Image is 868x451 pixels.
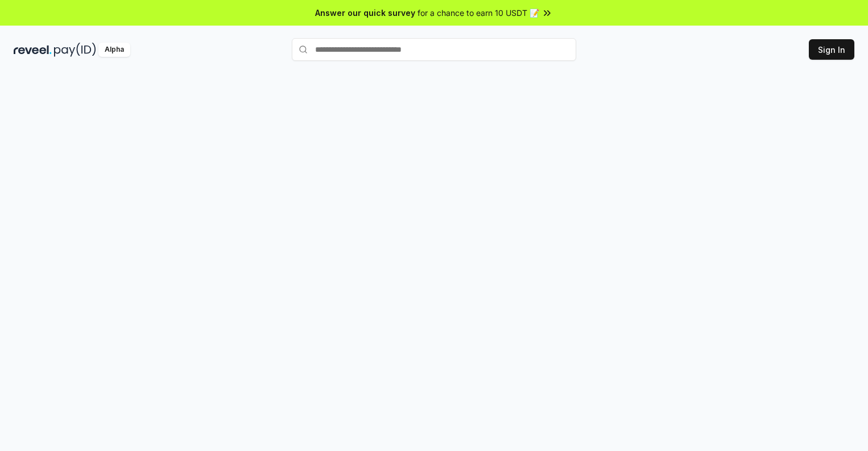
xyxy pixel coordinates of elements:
[809,39,854,60] button: Sign In
[54,43,96,57] img: pay_id
[315,7,415,19] span: Answer our quick survey
[14,43,52,57] img: reveel_dark
[98,43,130,57] div: Alpha
[418,7,539,19] span: for a chance to earn 10 USDT 📝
